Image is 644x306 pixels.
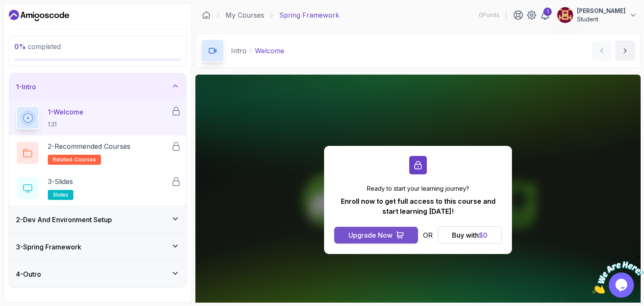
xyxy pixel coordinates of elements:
button: 2-Recommended Coursesrelated-courses [16,141,179,165]
img: user profile image [557,7,573,23]
iframe: chat widget [592,254,644,293]
button: 3-Spring Framework [9,233,186,260]
h3: 3 - Spring Framework [16,242,81,252]
p: Enroll now to get full access to this course and start learning [DATE]! [334,196,502,216]
button: 3-Slidesslides [16,176,179,200]
button: next content [615,41,635,61]
a: Dashboard [202,11,210,19]
button: user profile image[PERSON_NAME]Student [557,7,637,23]
h3: 4 - Outro [16,269,41,279]
button: previous content [592,41,612,61]
span: related-courses [53,156,96,163]
span: completed [14,42,61,51]
p: 0 Points [479,11,499,19]
a: My Courses [226,10,264,20]
button: 1-Welcome1:31 [16,106,179,130]
p: Welcome [255,46,284,56]
h3: 2 - Dev And Environment Setup [16,215,112,225]
button: Upgrade Now [334,227,418,244]
p: 1:31 [48,120,83,129]
div: 1 [543,8,552,16]
button: 2-Dev And Environment Setup [9,206,186,233]
p: 1 - Welcome [48,107,83,117]
a: 1 [540,10,550,20]
p: Intro [231,46,247,56]
button: 1-Intro [9,73,186,100]
span: slides [53,192,68,198]
button: 4-Outro [9,261,186,288]
p: [PERSON_NAME] [577,7,626,15]
p: Spring Framework [279,10,339,20]
div: Buy with [452,230,488,240]
div: Upgrade Now [348,230,392,240]
p: OR [423,230,433,240]
p: Ready to start your learning journey? [334,184,502,193]
h3: 1 - Intro [16,82,36,92]
p: Student [577,15,626,23]
span: 0 % [14,42,26,51]
span: $ 0 [479,231,488,239]
button: Buy with$0 [438,226,502,244]
p: 2 - Recommended Courses [48,141,130,151]
p: 3 - Slides [48,176,73,187]
a: Dashboard [9,9,69,22]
